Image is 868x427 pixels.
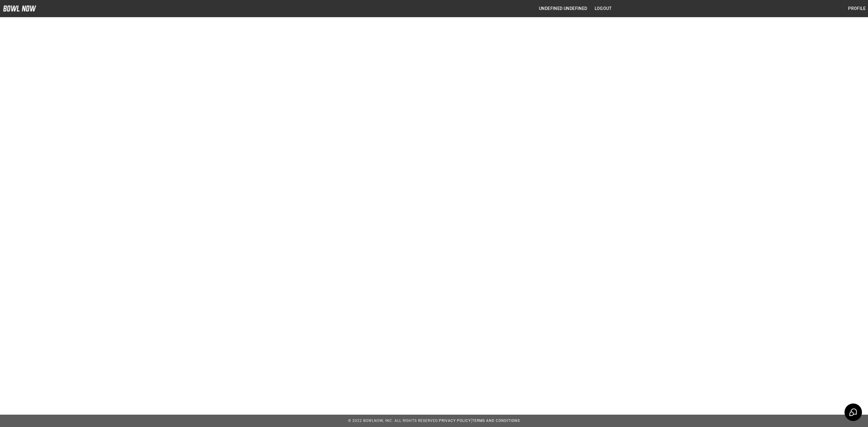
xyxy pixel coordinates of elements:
img: logo [3,5,36,11]
a: Privacy Policy [439,419,471,423]
a: Terms and Conditions [472,419,520,423]
button: Logout [592,3,614,14]
span: © 2022 BowlNow, Inc. All Rights Reserved. [348,419,439,423]
button: undefined undefined [536,3,590,14]
button: Profile [846,3,868,14]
